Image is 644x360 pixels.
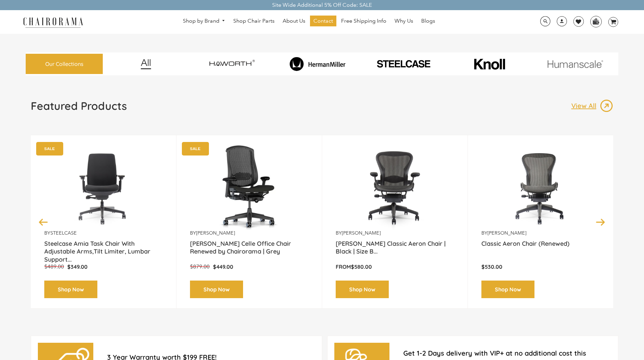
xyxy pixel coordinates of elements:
a: Why Us [391,16,416,26]
button: Next [595,216,606,228]
a: Shop Chair Parts [230,16,278,26]
img: image_10_1.png [459,58,520,70]
p: by [190,230,308,236]
span: Free Shipping Info [341,18,386,25]
nav: DesktopNavigation [116,16,502,28]
img: image_13.png [600,99,613,113]
a: [PERSON_NAME] Celle Office Chair Renewed by Chairorama | Grey [190,240,308,257]
img: chairorama [19,16,87,28]
span: Why Us [395,18,413,25]
a: Herman Miller Celle Office Chair Renewed by Chairorama | Grey - chairorama Herman Miller Celle Of... [190,145,308,230]
img: Amia Chair by chairorama.com [44,145,163,230]
a: [PERSON_NAME] Classic Aeron Chair | Black | Size B... [336,240,454,257]
a: Classic Aeron Chair (Renewed) - chairorama Classic Aeron Chair (Renewed) - chairorama [481,145,600,230]
p: by [336,230,454,236]
span: Contact [313,18,333,25]
a: Herman Miller Classic Aeron Chair | Black | Size B (Renewed) - chairorama Herman Miller Classic A... [336,145,454,230]
a: Shop Now [190,281,243,298]
span: $530.00 [481,263,502,270]
img: image_7_14f0750b-d084-457f-979a-a1ab9f6582c4.png [190,54,273,74]
a: Shop Now [481,281,534,298]
a: Shop by Brand [180,16,229,26]
a: View All [571,99,613,113]
img: Classic Aeron Chair (Renewed) - chairorama [481,145,600,230]
p: by [481,230,600,236]
img: image_11.png [534,60,617,68]
p: View All [571,101,600,110]
a: Featured Products [31,99,127,118]
a: Classic Aeron Chair (Renewed) [481,240,600,257]
img: Herman Miller Celle Office Chair Renewed by Chairorama | Grey - chairorama [190,145,308,230]
a: Blogs [418,16,438,26]
a: [PERSON_NAME] [487,230,526,236]
button: Previous [38,216,49,228]
a: Shop Now [44,281,97,298]
span: $449.00 [213,263,233,270]
img: PHOTO-2024-07-09-00-53-10-removebg-preview.png [362,59,445,69]
span: $349.00 [67,263,88,270]
span: About Us [283,18,305,25]
a: [PERSON_NAME] [342,230,381,236]
img: image_12.png [127,59,165,69]
span: $879.00 [190,263,210,270]
img: WhatsApp_Image_2024-07-12_at_16.23.01.webp [591,16,601,26]
a: About Us [279,16,309,26]
a: Shop Now [336,281,389,298]
span: $580.00 [351,263,372,270]
p: From [336,263,454,270]
h1: Featured Products [31,99,127,113]
a: Steelcase [50,230,77,236]
a: Amia Chair by chairorama.com Renewed Amia Chair chairorama.com [44,145,163,230]
a: Free Shipping Info [338,16,390,26]
a: Steelcase Amia Task Chair With Adjustable Arms,Tilt Limiter, Lumbar Support... [44,240,163,257]
span: $489.00 [44,263,64,270]
p: by [44,230,163,236]
img: Herman Miller Classic Aeron Chair | Black | Size B (Renewed) - chairorama [336,145,454,230]
img: image_8_173eb7e0-7579-41b4-bc8e-4ba0b8ba93e8.png [276,57,359,71]
a: Contact [310,16,336,26]
span: Shop Chair Parts [233,18,275,25]
a: [PERSON_NAME] [196,230,235,236]
text: SALE [190,146,200,151]
span: Blogs [421,18,435,25]
a: Our Collections [26,54,103,74]
text: SALE [44,146,55,151]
